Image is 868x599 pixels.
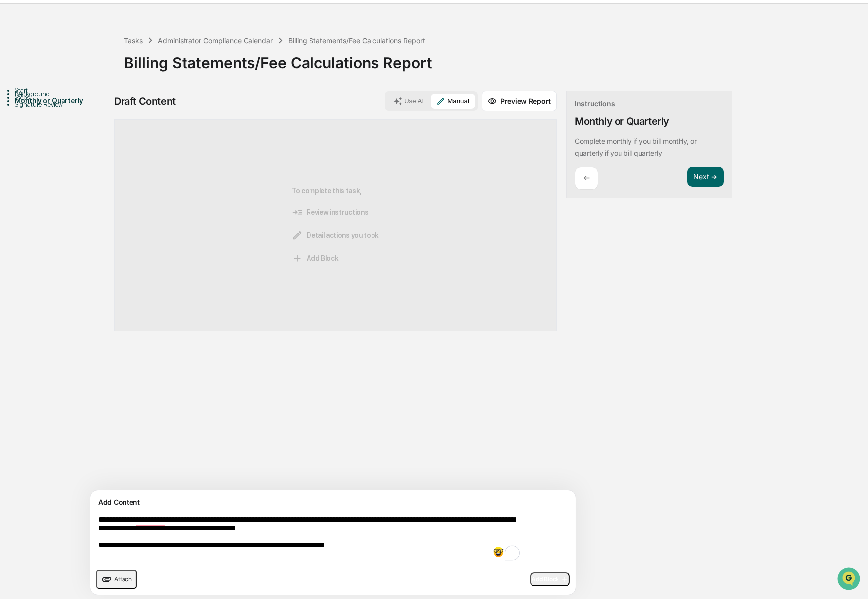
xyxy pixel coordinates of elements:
[15,97,124,105] div: Monthly or Quarterly
[15,93,124,101] div: Steps
[583,173,590,183] p: ←
[15,100,124,108] div: Signature Review
[10,76,28,94] img: 1746055101610-c473b297-6a78-478c-a979-82029cc54cd1
[96,496,570,508] div: Add Content
[26,45,164,55] input: Clear
[836,566,863,593] iframe: Open customer support
[15,90,124,98] div: Background
[20,144,62,154] span: Data Lookup
[94,511,526,567] textarea: To enrich screen reader interactions, please activate Accessibility in Grammarly extension settings
[72,126,80,134] div: 🗄️
[288,36,425,45] div: Billing Statements/Fee Calculations Report
[169,79,181,91] button: Start new chat
[34,86,129,94] div: We're offline, we'll be back soon
[82,125,123,135] span: Attestations
[124,36,143,45] div: Tasks
[68,121,127,139] a: 🗄️Attestations
[575,99,615,108] div: Instructions
[292,253,338,264] span: Add Block
[20,125,64,135] span: Preclearance
[575,137,697,157] p: Complete monthly if you bill monthly, or quarterly if you bill quarterly
[292,207,368,218] span: Review instructions
[431,94,475,109] button: Manual
[124,46,863,72] div: Billing Statements/Fee Calculations Report
[96,570,137,589] button: upload document
[114,95,176,107] div: Draft Content
[10,126,18,134] div: 🖐️
[530,572,570,586] button: Add Block
[34,76,163,86] div: Start new chat
[687,167,724,187] button: Next ➔
[99,168,120,175] span: Pylon
[531,575,569,583] span: Add Block
[114,575,132,583] span: Attach
[387,94,430,109] button: Use AI
[70,167,120,175] a: Powered byPylon
[10,21,181,37] p: How can we help?
[575,115,669,127] div: Monthly or Quarterly
[6,121,68,139] a: 🖐️Preclearance
[158,36,273,45] div: Administrator Compliance Calendar
[15,86,124,94] div: Start
[6,140,66,158] a: 🔎Data Lookup
[482,91,557,111] button: Preview Report
[292,136,379,315] div: To complete this task,
[292,230,379,241] span: Detail actions you took
[10,145,18,153] div: 🔎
